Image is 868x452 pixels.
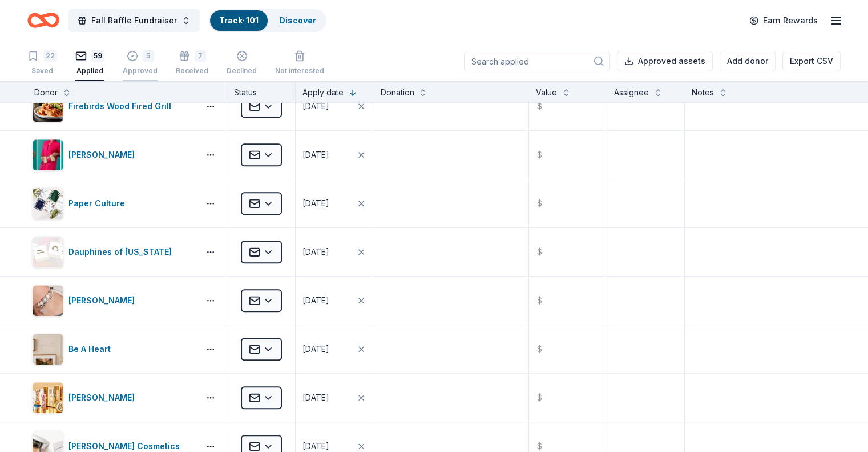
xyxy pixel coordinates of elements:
[68,148,139,162] div: [PERSON_NAME]
[123,60,158,69] div: Approved
[302,391,329,405] div: [DATE]
[68,294,139,307] div: [PERSON_NAME]
[536,86,557,99] div: Value
[32,139,195,171] button: Image for Alexis Drake[PERSON_NAME]
[296,131,373,179] button: [DATE]
[32,236,195,268] button: Image for Dauphines of New YorkDauphines of [US_STATE]
[68,99,176,113] div: Firebirds Wood Fired Grill
[195,50,206,62] div: 7
[68,197,130,210] div: Paper Culture
[32,333,195,365] button: Image for Be A HeartBe A Heart
[68,391,139,405] div: [PERSON_NAME]
[32,90,195,122] button: Image for Firebirds Wood Fired GrillFirebirds Wood Fired Grill
[380,86,414,99] div: Donation
[27,46,57,81] button: 22Saved
[720,51,776,71] button: Add donor
[32,187,195,219] button: Image for Paper CulturePaper Culture
[32,285,195,317] button: Image for Lizzy James[PERSON_NAME]
[27,7,59,34] a: Home
[227,46,257,81] button: Declined
[742,10,825,31] a: Earn Rewards
[176,46,208,81] button: 7Received
[302,342,329,356] div: [DATE]
[33,91,63,122] img: Image for Firebirds Wood Fired Grill
[227,66,257,75] div: Declined
[33,139,63,170] img: Image for Alexis Drake
[91,50,104,62] div: 59
[302,99,329,113] div: [DATE]
[123,46,158,81] button: 5Approved
[68,245,176,259] div: Dauphines of [US_STATE]
[34,86,58,99] div: Donor
[27,66,57,75] div: Saved
[302,148,329,162] div: [DATE]
[68,342,115,356] div: Be A Heart
[302,197,329,210] div: [DATE]
[275,66,324,75] div: Not interested
[617,51,713,71] button: Approved assets
[296,374,373,422] button: [DATE]
[227,81,296,102] div: Status
[692,86,714,99] div: Notes
[296,277,373,325] button: [DATE]
[296,325,373,373] button: [DATE]
[219,15,259,25] a: Track· 101
[68,9,200,32] button: Fall Raffle Fundraiser
[176,66,208,75] div: Received
[302,294,329,307] div: [DATE]
[32,382,195,414] button: Image for Elizabeth Arden[PERSON_NAME]
[614,86,649,99] div: Assignee
[33,237,63,267] img: Image for Dauphines of New York
[302,86,344,99] div: Apply date
[275,46,324,81] button: Not interested
[302,245,329,259] div: [DATE]
[143,44,154,55] div: 5
[43,50,57,62] div: 22
[33,188,63,219] img: Image for Paper Culture
[296,82,373,130] button: [DATE]
[296,179,373,227] button: [DATE]
[75,66,104,75] div: Applied
[464,51,610,71] input: Search applied
[33,334,63,365] img: Image for Be A Heart
[209,9,326,32] button: Track· 101Discover
[75,46,104,81] button: 59Applied
[296,228,373,276] button: [DATE]
[279,15,316,25] a: Discover
[33,285,63,316] img: Image for Lizzy James
[91,14,177,27] span: Fall Raffle Fundraiser
[782,51,841,71] button: Export CSV
[33,382,63,413] img: Image for Elizabeth Arden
